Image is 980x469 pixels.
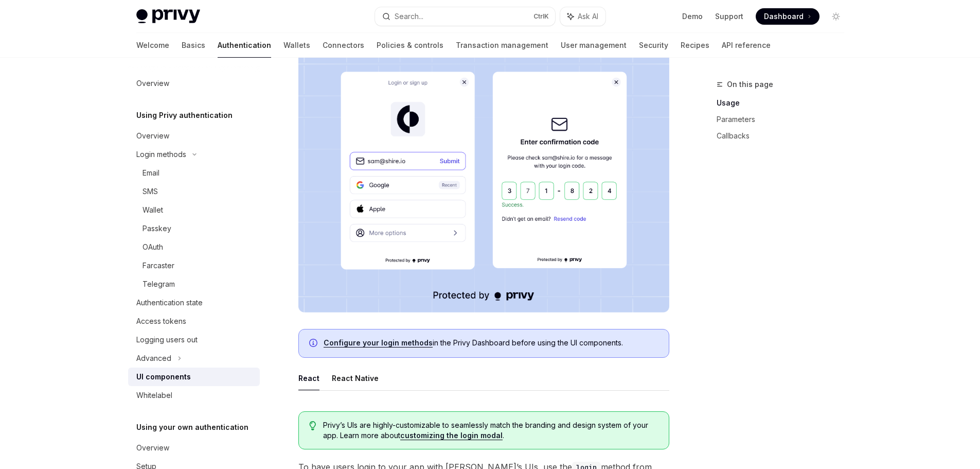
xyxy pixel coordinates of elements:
a: Overview [128,127,260,145]
div: Login methods [136,148,186,161]
div: Telegram [142,278,175,290]
div: Email [142,167,159,179]
div: Overview [136,442,169,454]
span: Dashboard [764,11,804,22]
div: Passkey [142,222,171,235]
a: Welcome [136,33,169,58]
a: Passkey [128,219,260,238]
a: Basics [182,33,205,58]
svg: Tip [309,421,316,430]
a: Configure your login methods [324,338,433,348]
div: Wallet [142,204,163,216]
button: Search...CtrlK [375,7,555,26]
div: Advanced [136,352,171,364]
div: Overview [136,130,169,142]
div: Logging users out [136,334,198,346]
a: User management [561,33,627,58]
a: Security [639,33,668,58]
a: Access tokens [128,312,260,331]
div: OAuth [142,241,163,253]
h5: Using your own authentication [136,421,248,433]
a: customizing the login modal [400,431,503,440]
button: React [298,366,319,390]
a: Whitelabel [128,386,260,405]
h5: Using Privy authentication [136,109,233,121]
a: SMS [128,182,260,201]
a: Email [128,164,260,182]
div: Overview [136,77,169,90]
a: Authentication state [128,293,260,312]
a: Wallets [283,33,310,58]
a: UI components [128,368,260,386]
a: Telegram [128,275,260,293]
a: Overview [128,74,260,93]
a: Authentication [218,33,271,58]
div: Access tokens [136,315,186,327]
span: in the Privy Dashboard before using the UI components. [324,338,658,348]
span: Privy’s UIs are highly-customizable to seamlessly match the branding and design system of your ap... [323,420,658,441]
a: Overview [128,439,260,457]
div: SMS [142,185,158,198]
span: Ask AI [578,11,598,22]
img: light logo [136,9,200,24]
a: Support [715,11,743,22]
div: UI components [136,371,191,383]
a: Logging users out [128,331,260,349]
a: Recipes [681,33,709,58]
span: On this page [727,78,773,91]
button: React Native [332,366,379,390]
a: Demo [682,11,703,22]
a: Farcaster [128,256,260,275]
a: API reference [722,33,771,58]
a: Policies & controls [377,33,443,58]
a: Callbacks [717,128,852,144]
svg: Info [309,339,319,349]
button: Ask AI [560,7,605,26]
div: Whitelabel [136,389,172,402]
a: Transaction management [456,33,548,58]
div: Search... [395,10,423,23]
div: Authentication state [136,297,203,309]
a: Usage [717,95,852,111]
a: Connectors [323,33,364,58]
span: Ctrl K [533,12,549,21]
div: Farcaster [142,259,174,272]
a: Dashboard [756,8,819,25]
button: Toggle dark mode [828,8,844,25]
a: Wallet [128,201,260,219]
a: OAuth [128,238,260,256]
a: Parameters [717,111,852,128]
img: images/Onboard.png [298,47,669,312]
